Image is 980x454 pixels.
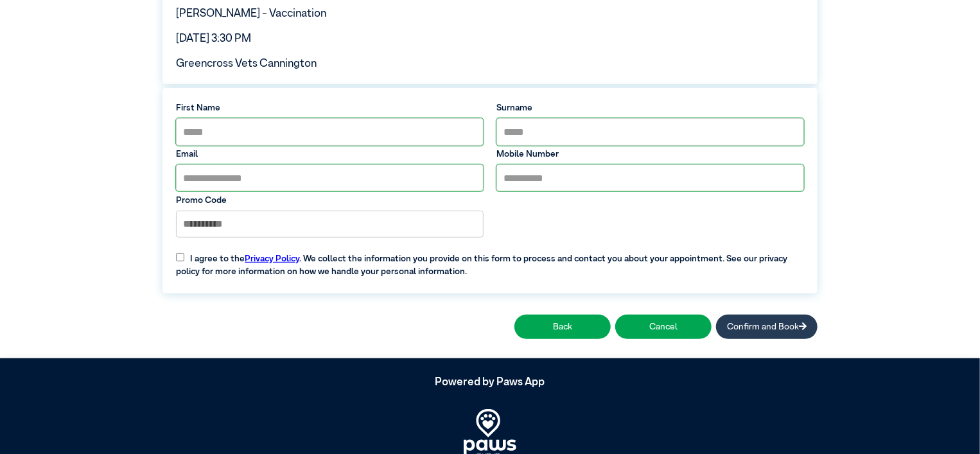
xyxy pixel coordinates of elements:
[615,315,712,338] button: Cancel
[176,148,484,161] label: Email
[170,243,810,278] label: I agree to the . We collect the information you provide on this form to process and contact you a...
[514,315,611,338] button: Back
[176,8,326,19] span: [PERSON_NAME] - Vaccination
[496,148,804,161] label: Mobile Number
[496,101,804,114] label: Surname
[176,33,251,44] span: [DATE] 3:30 PM
[176,194,484,207] label: Promo Code
[716,315,818,338] button: Confirm and Book
[176,253,184,261] input: I agree to thePrivacy Policy. We collect the information you provide on this form to process and ...
[176,101,484,114] label: First Name
[245,254,299,263] a: Privacy Policy
[162,376,818,389] h5: Powered by Paws App
[176,58,317,69] span: Greencross Vets Cannington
